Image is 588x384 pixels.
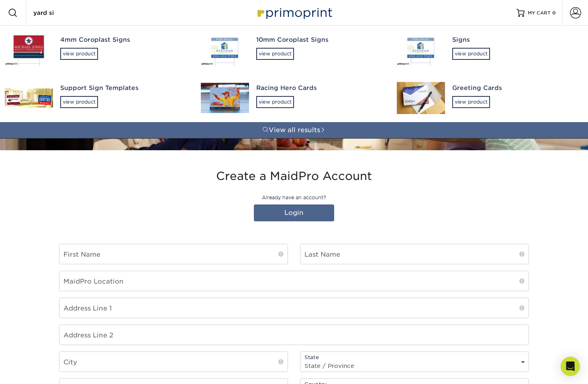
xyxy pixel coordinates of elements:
[60,84,186,93] div: Support Sign Templates
[452,35,578,45] div: Signs
[254,204,334,221] a: Login
[256,84,382,93] div: Racing Hero Cards
[397,34,445,66] img: Signs
[256,96,294,108] div: view product
[254,4,334,21] img: Primoprint
[196,74,392,122] a: Racing Hero Cardsview product
[59,194,529,201] p: Already have an account?
[60,35,186,45] div: 4mm Coroplast Signs
[528,10,551,16] span: MY CART
[452,84,578,93] div: Greeting Cards
[196,26,392,74] a: 10mm Coroplast Signsview product
[5,88,53,107] img: Support Sign Templates
[33,8,111,18] input: SEARCH PRODUCTS.....
[201,83,249,113] img: Racing Hero Cards
[59,170,529,183] h3: Create a MaidPro Account
[201,34,249,66] img: 10mm Coroplast Signs
[552,10,556,16] span: 0
[561,357,580,376] div: Open Intercom Messenger
[256,35,382,45] div: 10mm Coroplast Signs
[60,96,98,108] div: view product
[397,82,445,114] img: Greeting Cards
[60,48,98,60] div: view product
[452,96,490,108] div: view product
[392,26,588,74] a: Signsview product
[5,34,53,66] img: 4mm Coroplast Signs
[452,48,490,60] div: view product
[256,48,294,60] div: view product
[392,74,588,122] a: Greeting Cardsview product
